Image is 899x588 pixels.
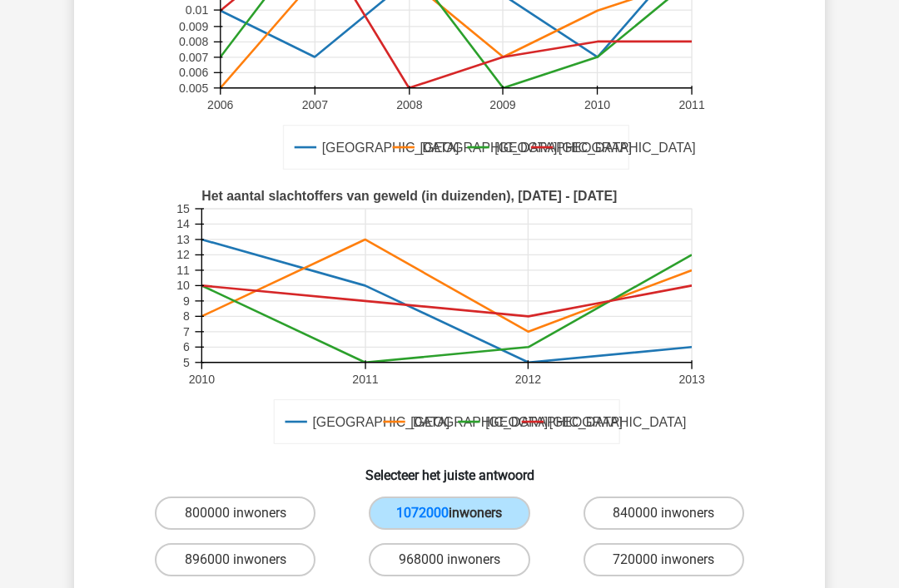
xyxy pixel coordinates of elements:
text: [GEOGRAPHIC_DATA] [322,141,459,156]
text: [GEOGRAPHIC_DATA] [420,141,558,156]
text: [GEOGRAPHIC_DATA] [559,141,696,156]
text: 13 [176,233,190,246]
text: Het aantal slachtoffers van geweld (in duizenden), [DATE] - [DATE] [201,190,617,204]
text: 0.01 [186,3,209,17]
text: [GEOGRAPHIC_DATA] [312,415,449,430]
text: [GEOGRAPHIC_DATA] [549,415,687,430]
text: 11 [176,264,190,277]
text: 5 [183,356,190,369]
text: [GEOGRAPHIC_DATA] [485,415,623,430]
text: 0.007 [179,51,208,64]
text: 9 [183,294,190,308]
text: 7 [183,325,190,338]
text: 10 [176,279,190,293]
text: 12 [176,249,190,262]
text: 0.006 [179,66,208,79]
text: 2012 [515,373,541,386]
h6: Selecteer het juiste antwoord [101,454,798,483]
text: 2007 [302,98,328,111]
label: 720000 inwoners [584,543,744,576]
text: [GEOGRAPHIC_DATA] [494,141,632,156]
text: 2010 [189,373,215,386]
label: inwoners [369,497,529,530]
label: 800000 inwoners [155,497,315,530]
label: 840000 inwoners [584,497,744,530]
label: 968000 inwoners [369,543,529,576]
text: 2008 [396,98,422,111]
text: 2013 [678,373,704,386]
text: 0.008 [179,36,208,49]
text: 0.005 [179,82,208,95]
text: [GEOGRAPHIC_DATA] [410,415,548,430]
text: 2006 [207,98,233,111]
text: 8 [183,310,190,324]
text: 2010 [584,98,610,111]
a: 1072000 [396,505,449,521]
text: 14 [176,218,190,231]
text: 0.009 [179,20,208,33]
text: 15 [176,202,190,215]
text: 2009 [489,98,515,111]
text: 2011 [678,98,704,111]
text: 2011 [352,373,378,386]
label: 896000 inwoners [155,543,315,576]
text: 6 [183,340,190,353]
